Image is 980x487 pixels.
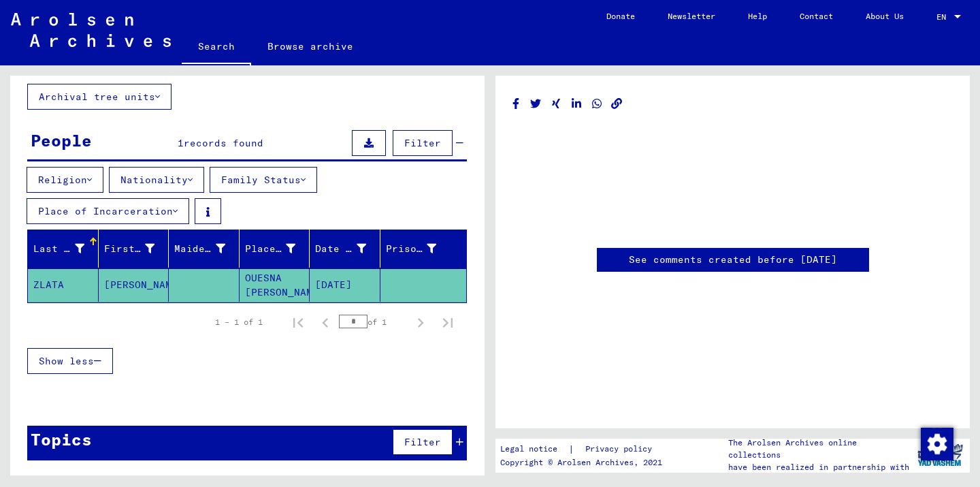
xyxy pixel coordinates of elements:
[174,238,242,260] div: Maiden Name
[39,355,94,367] span: Show less
[393,130,453,156] button: Filter
[509,95,523,112] button: Share on Facebook
[570,95,584,112] button: Share on LinkedIn
[728,461,911,473] p: have been realized in partnership with
[728,437,911,461] p: The Arolsen Archives online collections
[245,238,313,260] div: Place of Birth
[915,438,966,472] img: yv_logo.png
[215,316,263,328] div: 1 – 1 of 1
[310,268,380,302] mat-cell: [DATE]
[240,230,310,268] mat-header-cell: Place of Birth
[184,137,263,149] span: records found
[393,429,453,455] button: Filter
[27,84,171,110] button: Archival tree units
[500,442,668,456] div: |
[312,309,339,336] button: Previous page
[500,456,668,469] p: Copyright © Arolsen Archives, 2021
[500,442,568,456] a: Legal notice
[549,95,563,112] button: Share on Xing
[921,428,953,460] img: Change consent
[590,95,604,112] button: Share on WhatsApp
[315,242,366,256] div: Date of Birth
[629,253,837,267] a: See comments created before [DATE]
[104,242,155,256] div: First Name
[178,137,184,149] span: 1
[11,13,171,47] img: Arolsen_neg.svg
[315,238,383,260] div: Date of Birth
[245,242,296,256] div: Place of Birth
[434,309,461,336] button: Last page
[407,309,434,336] button: Next page
[174,242,225,256] div: Maiden Name
[339,315,407,328] div: of 1
[27,198,189,224] button: Place of Incarceration
[27,348,113,374] button: Show less
[99,230,169,268] mat-header-cell: First Name
[33,238,101,260] div: Last Name
[31,427,92,452] div: Topics
[27,167,103,193] button: Religion
[310,230,380,268] mat-header-cell: Date of Birth
[182,30,251,65] a: Search
[99,268,169,302] mat-cell: [PERSON_NAME]
[386,238,454,260] div: Prisoner #
[33,242,84,256] div: Last Name
[169,230,240,268] mat-header-cell: Maiden Name
[529,95,543,112] button: Share on Twitter
[574,442,668,456] a: Privacy policy
[28,230,99,268] mat-header-cell: Last Name
[404,436,441,448] span: Filter
[610,95,624,112] button: Copy link
[404,137,441,149] span: Filter
[240,268,310,302] mat-cell: OUESNA [PERSON_NAME]
[28,268,99,302] mat-cell: ZLATA
[210,167,317,193] button: Family Status
[386,242,437,256] div: Prisoner #
[284,309,312,336] button: First page
[104,238,172,260] div: First Name
[31,128,92,153] div: People
[380,230,467,268] mat-header-cell: Prisoner #
[251,30,370,63] a: Browse archive
[936,12,951,22] span: EN
[109,167,204,193] button: Nationality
